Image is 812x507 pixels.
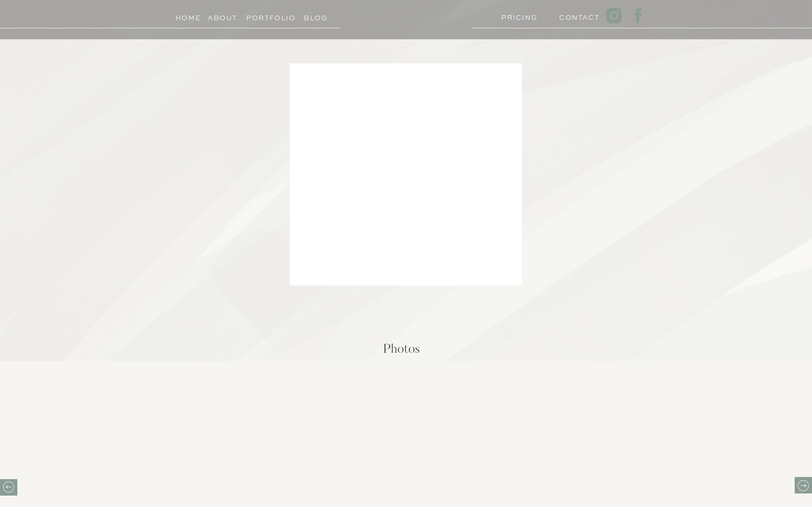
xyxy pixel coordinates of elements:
[280,343,522,359] h2: Photos
[208,12,237,20] a: About
[296,12,335,20] a: Blog
[172,12,204,20] a: Home
[559,11,592,19] a: Contact
[246,12,285,20] a: Portfolio
[501,11,534,19] a: PRICING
